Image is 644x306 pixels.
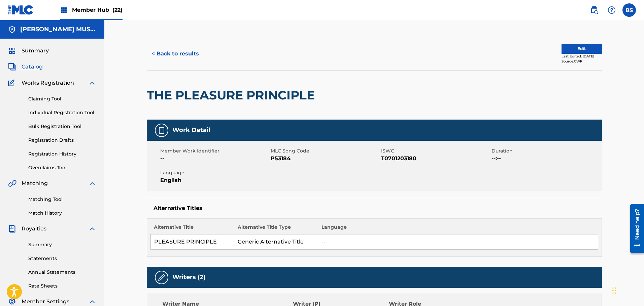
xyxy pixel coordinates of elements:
[28,137,96,144] a: Registration Drafts
[158,126,166,134] img: Work Detail
[8,63,16,71] img: Catalog
[28,241,96,248] a: Summary
[28,269,96,276] a: Annual Statements
[22,298,69,306] span: Member Settings
[154,205,595,212] h5: Alternative Titles
[112,7,123,13] span: (22)
[160,176,269,184] span: English
[8,179,16,187] img: Matching
[610,274,644,306] iframe: Chat Widget
[590,6,598,14] img: search
[28,164,96,171] a: Overclaims Tool
[88,179,96,187] img: expand
[612,280,616,301] div: Drag
[318,234,598,250] td: --
[8,225,16,233] img: Royalties
[8,5,34,15] img: MLC Logo
[150,234,234,250] td: PLEASURE PRINCIPLE
[234,234,318,250] td: Generic Alternative Title
[88,225,96,233] img: expand
[625,201,644,255] iframe: Resource Center
[28,109,96,116] a: Individual Registration Tool
[28,255,96,262] a: Statements
[172,273,205,281] h5: Writers (2)
[28,123,96,130] a: Bulk Registration Tool
[147,45,204,62] button: < Back to results
[318,224,598,234] th: Language
[587,3,601,17] a: Public Search
[88,79,96,87] img: expand
[271,147,379,155] span: MLC Song Code
[234,224,318,234] th: Alternative Title Type
[8,79,17,87] img: Works Registration
[160,169,269,176] span: Language
[88,298,96,306] img: expand
[20,26,96,33] h5: MONTE MOIR MUSIC
[22,225,46,233] span: Royalties
[381,155,490,163] span: T0701203180
[22,63,43,71] span: Catalog
[562,44,602,54] button: Edit
[492,147,600,155] span: Duration
[150,224,234,234] th: Alternative Title
[605,3,618,17] div: Help
[622,3,636,17] div: User Menu
[22,47,49,55] span: Summary
[22,179,48,187] span: Matching
[8,63,43,71] a: CatalogCatalog
[28,282,96,290] a: Rate Sheets
[28,95,96,102] a: Claiming Tool
[271,155,379,163] span: P53184
[8,47,49,55] a: SummarySummary
[158,273,166,281] img: Writers
[562,59,602,64] div: Source: CWR
[562,54,602,59] div: Last Edited: [DATE]
[160,155,269,163] span: --
[147,88,318,103] h2: THE PLEASURE PRINCIPLE
[8,47,16,55] img: Summary
[28,210,96,217] a: Match History
[381,147,490,155] span: ISWC
[28,196,96,203] a: Matching Tool
[8,298,16,306] img: Member Settings
[72,6,123,14] span: Member Hub
[28,150,96,158] a: Registration History
[22,79,74,87] span: Works Registration
[8,26,16,34] img: Accounts
[608,6,616,14] img: help
[60,6,68,14] img: Top Rightsholders
[492,155,600,163] span: --:--
[160,147,269,155] span: Member Work Identifier
[172,126,210,134] h5: Work Detail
